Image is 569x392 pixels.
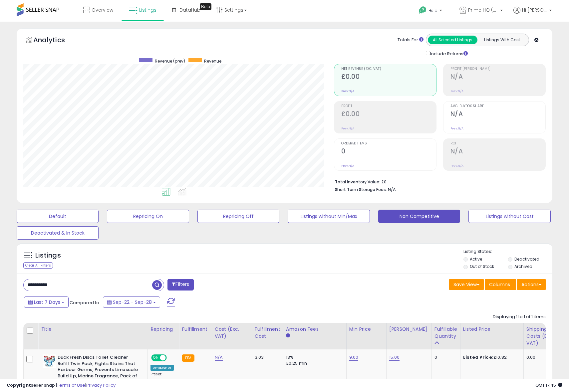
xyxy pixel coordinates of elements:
[450,164,463,168] small: Prev: N/A
[86,382,116,388] a: Privacy Policy
[388,186,396,193] span: N/A
[428,36,477,44] button: All Selected Listings
[286,354,341,360] div: 13%
[463,249,552,255] p: Listing States:
[450,110,545,119] h2: N/A
[349,326,384,333] div: Min Price
[150,326,176,333] div: Repricing
[215,354,223,361] a: N/A
[7,382,116,389] div: seller snap | |
[378,210,460,223] button: Non Competitive
[493,314,546,320] div: Displaying 1 to 1 of 1 items
[113,299,152,305] span: Sep-22 - Sep-28
[33,35,78,46] h5: Analytics
[255,326,280,340] div: Fulfillment Cost
[514,256,539,262] label: Deactivated
[341,142,436,145] span: Ordered Items
[286,360,341,366] div: £0.25 min
[470,264,494,269] label: Out of Stock
[450,142,545,145] span: ROI
[215,326,249,340] div: Cost (Exc. VAT)
[428,8,437,13] span: Help
[522,7,547,13] span: Hi [PERSON_NAME]
[463,326,521,333] div: Listed Price
[450,147,545,156] h2: N/A
[517,279,546,290] button: Actions
[341,73,436,82] h2: £0.00
[434,326,457,340] div: Fulfillable Quantity
[513,7,552,22] a: Hi [PERSON_NAME]
[152,355,160,361] span: ON
[468,210,550,223] button: Listings without Cost
[489,281,510,288] span: Columns
[286,326,344,333] div: Amazon Fees
[335,187,387,192] b: Short Term Storage Fees:
[389,326,429,333] div: [PERSON_NAME]
[107,210,189,223] button: Repricing On
[449,279,484,290] button: Save View
[139,7,156,13] span: Listings
[7,382,31,388] strong: Copyright
[197,210,279,223] button: Repricing Off
[182,326,209,333] div: Fulfillment
[419,6,427,14] i: Get Help
[43,354,56,368] img: 51kh0SfFtKL._SL40_.jpg
[204,58,221,64] span: Revenue
[58,354,139,387] b: Duck Fresh Discs Toilet Cleaner Refill Twin Pack, Fights Stains That Harbour Germs, Prevents Lime...
[450,104,545,108] span: Avg. Buybox Share
[70,299,100,306] span: Compared to:
[179,7,200,13] span: DataHub
[167,279,193,291] button: Filters
[57,382,85,388] a: Terms of Use
[200,3,211,10] div: Tooltip anchor
[34,299,60,305] span: Last 7 Days
[341,104,436,108] span: Profit
[389,354,400,361] a: 15.00
[166,355,176,361] span: OFF
[414,1,449,22] a: Help
[41,326,145,333] div: Title
[450,73,545,82] h2: N/A
[485,279,516,290] button: Columns
[341,67,436,71] span: Net Revenue (Exc. VAT)
[17,226,99,240] button: Deactivated & In Stock
[514,264,532,269] label: Archived
[155,58,185,64] span: Revenue (prev)
[341,147,436,156] h2: 0
[150,365,174,371] div: Amazon AI
[341,164,354,168] small: Prev: N/A
[255,354,278,360] div: 3.03
[288,210,370,223] button: Listings without Min/Max
[477,36,527,44] button: Listings With Cost
[17,210,99,223] button: Default
[341,89,354,93] small: Prev: N/A
[335,177,541,185] li: £0
[150,372,174,387] div: Preset:
[535,382,562,388] span: 2025-10-6 17:45 GMT
[92,7,113,13] span: Overview
[335,179,380,185] b: Total Inventory Value:
[103,296,160,308] button: Sep-22 - Sep-28
[35,251,61,260] h5: Listings
[468,7,498,13] span: Prime HQ (Vat Reg)
[450,89,463,93] small: Prev: N/A
[286,333,290,339] small: Amazon Fees.
[182,354,194,362] small: FBA
[470,256,482,262] label: Active
[349,354,359,361] a: 9.00
[526,326,561,347] div: Shipping Costs (Exc. VAT)
[341,126,354,130] small: Prev: N/A
[421,50,476,57] div: Include Returns
[463,354,493,360] b: Listed Price:
[450,126,463,130] small: Prev: N/A
[24,296,69,308] button: Last 7 Days
[23,262,53,269] div: Clear All Filters
[450,67,545,71] span: Profit [PERSON_NAME]
[463,354,518,360] div: £10.82
[341,110,436,119] h2: £0.00
[434,354,455,360] div: 0
[526,354,558,360] div: 0.00
[398,37,424,43] div: Totals For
